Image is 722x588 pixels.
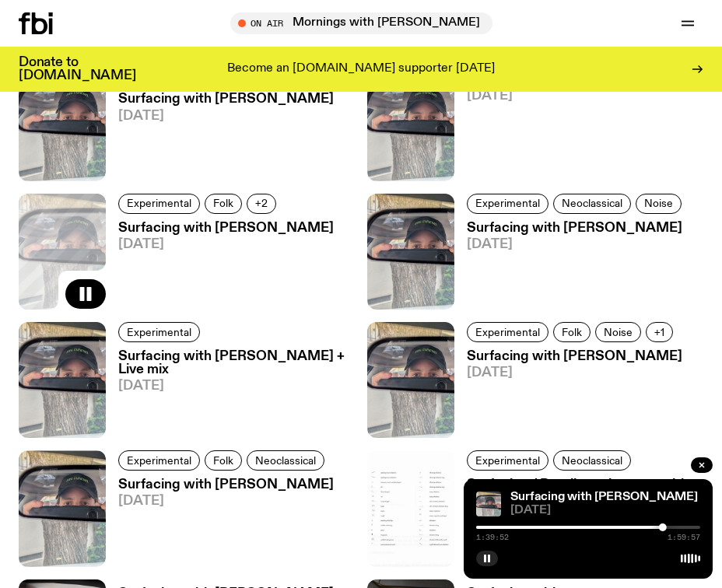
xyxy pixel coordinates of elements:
a: Experimental [118,194,200,214]
a: Surfacing with [PERSON_NAME] + Live mix[DATE] [106,350,355,438]
a: Surfacing with [PERSON_NAME][DATE] [106,478,334,566]
a: Folk [205,450,242,471]
a: Surfacing with [PERSON_NAME][DATE] [454,350,682,438]
span: Neoclassical [562,198,622,209]
a: Noise [595,322,641,342]
span: Neoclassical [255,455,316,467]
span: [DATE] [118,380,355,393]
span: [DATE] [118,495,334,508]
span: Experimental [127,198,191,209]
span: Noise [604,326,633,338]
span: Experimental [475,326,540,338]
a: Surfacing with [PERSON_NAME][DATE] [454,222,686,310]
span: Folk [213,455,233,467]
span: Experimental [127,326,191,338]
a: Surfacing with [PERSON_NAME][DATE] [106,222,334,310]
p: Become an [DOMAIN_NAME] supporter [DATE] [227,62,495,76]
a: Neoclassical [553,194,631,214]
h3: Surfacing with [PERSON_NAME] [118,222,334,235]
a: Neoclassical [553,450,631,471]
span: [DATE] [467,89,682,103]
h3: Surfacing with [PERSON_NAME] + Live mix [118,350,355,376]
a: Surfacing / Paralingual scores with [PERSON_NAME][DATE] [454,478,703,566]
button: On AirMornings with [PERSON_NAME] [230,12,492,34]
span: +2 [255,198,268,209]
a: Neoclassical [247,450,324,471]
a: Surfacing with [PERSON_NAME] [510,491,698,503]
h3: Surfacing with [PERSON_NAME] [118,93,334,106]
a: Folk [553,322,591,342]
img: Paralingual scores by Clara Mosconi [367,450,454,566]
span: Folk [562,326,582,338]
a: Surfacing with [PERSON_NAME][DATE] [106,93,334,180]
span: [DATE] [118,110,334,123]
span: Neoclassical [562,455,622,467]
span: [DATE] [467,366,682,380]
h3: Surfacing with [PERSON_NAME] [118,478,334,492]
a: Experimental [118,450,200,471]
a: Experimental [118,322,200,342]
button: +1 [646,322,673,342]
a: Noise [636,194,682,214]
span: [DATE] [118,238,334,251]
a: Surfacing with [PERSON_NAME][DATE] [454,72,682,180]
span: 1:59:57 [668,534,700,541]
span: [DATE] [510,505,700,516]
span: +1 [654,326,664,338]
span: Experimental [127,455,191,467]
a: Experimental [467,194,549,214]
h3: Donate to [DOMAIN_NAME] [19,56,136,82]
a: Folk [205,194,242,214]
span: Folk [213,198,233,209]
span: Noise [644,198,673,209]
button: +2 [247,194,276,214]
span: [DATE] [467,238,686,251]
a: Experimental [467,322,549,342]
h3: Surfacing with [PERSON_NAME] [467,222,686,235]
span: 1:39:52 [476,534,509,541]
span: Experimental [475,198,540,209]
span: Experimental [475,455,540,467]
a: Experimental [467,450,549,471]
h3: Surfacing with [PERSON_NAME] [467,350,682,363]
